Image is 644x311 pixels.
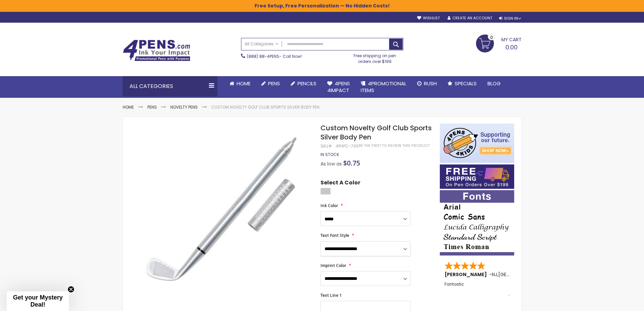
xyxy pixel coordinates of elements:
div: Sign In [499,16,521,21]
span: Select A Color [320,179,360,188]
a: Specials [442,76,482,91]
div: Silver [320,188,331,195]
div: Fantastic [445,282,510,296]
a: Create an Account [448,16,492,21]
a: Rush [412,76,442,91]
span: NJ [492,271,497,278]
li: Custom Novelty Golf Club Sports Silver Body Pen [211,105,319,110]
div: Get your Mystery Deal!Close teaser [7,291,69,311]
a: 4PROMOTIONALITEMS [355,76,412,98]
img: 4pens 4 kids [440,124,514,163]
span: Text Line 1 [320,292,342,298]
span: 0.00 [505,43,518,51]
a: All Categories [241,38,282,49]
a: Be the first to review this product [359,143,430,148]
img: Free shipping on orders over $199 [440,164,514,189]
span: Pens [268,80,280,87]
a: 4Pens4impact [322,76,355,98]
div: Availability [320,152,339,157]
a: Pens [147,104,157,110]
span: [GEOGRAPHIC_DATA] [498,271,548,278]
span: As low as [320,160,342,167]
img: Custom Novelty Golf Club Sports Silver Body Pen [136,123,312,298]
a: (888) 88-4PENS [247,53,279,59]
span: $0.75 [343,158,360,168]
img: 4Pens Custom Pens and Promotional Products [123,40,190,61]
strong: SKU [320,143,333,149]
span: 0 [490,34,493,41]
a: Blog [482,76,506,91]
span: Rush [424,80,437,87]
span: Imprint Color [320,263,346,268]
span: Specials [455,80,477,87]
button: Close teaser [68,286,74,293]
img: font-personalization-examples [440,190,514,256]
div: Free shipping on pen orders over $199 [347,50,403,64]
span: [PERSON_NAME] [445,271,489,278]
a: Home [224,76,256,91]
span: All Categories [245,41,279,47]
a: 0.00 0 [476,35,522,51]
span: Ink Color [320,203,338,208]
a: Home [123,104,134,110]
div: All Categories [123,76,217,96]
span: Get your Mystery Deal! [13,294,63,308]
span: 4PROMOTIONAL ITEMS [361,80,406,94]
span: - Call Now! [247,53,302,59]
a: Pens [256,76,285,91]
div: 4PHPC-765 [336,143,359,149]
iframe: Google Customer Reviews [588,293,644,311]
span: Text Font Style [320,232,349,238]
span: - , [489,271,548,278]
a: Novelty Pens [170,104,198,110]
span: Blog [487,80,501,87]
span: Pencils [297,80,316,87]
span: Home [237,80,251,87]
span: 4Pens 4impact [327,80,350,94]
span: Custom Novelty Golf Club Sports Silver Body Pen [320,123,432,142]
a: Pencils [285,76,322,91]
a: Wishlist [417,16,440,21]
span: In stock [320,152,339,157]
